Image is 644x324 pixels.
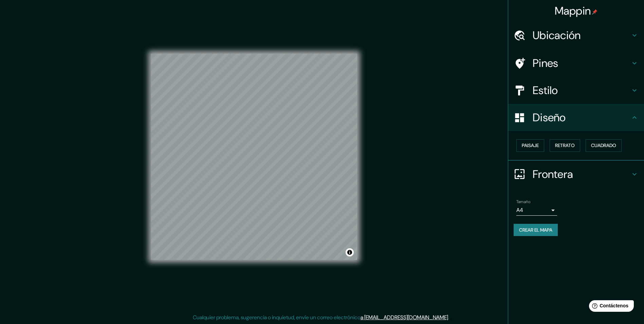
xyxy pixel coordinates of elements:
font: Retrato [555,141,575,150]
a: a [EMAIL_ADDRESS][DOMAIN_NAME] [361,314,448,321]
p: Cualquier problema, sugerencia o inquietud, envíe un correo electrónico . [193,313,449,322]
button: Alternar atribución [346,248,354,256]
button: Retrato [550,139,580,152]
h4: Diseño [533,111,630,124]
div: Frontera [508,161,644,188]
div: Ubicación [508,22,644,49]
font: Mappin [555,4,591,18]
button: Paisaje [516,139,544,152]
h4: Frontera [533,167,630,181]
h4: Pines [533,56,630,70]
font: Cuadrado [591,141,616,150]
div: . [450,313,452,322]
label: Tamaño [516,199,530,204]
div: Pines [508,50,644,77]
iframe: Help widget launcher [584,298,637,317]
button: Crear el mapa [514,224,558,236]
div: Estilo [508,77,644,104]
div: A4 [516,205,557,216]
h4: Ubicación [533,29,630,42]
font: Paisaje [522,141,539,150]
h4: Estilo [533,84,630,97]
button: Cuadrado [586,139,622,152]
img: pin-icon.png [592,9,597,15]
font: Crear el mapa [519,226,552,234]
canvas: Mapa [151,54,357,260]
div: . [449,313,450,322]
div: Diseño [508,104,644,131]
